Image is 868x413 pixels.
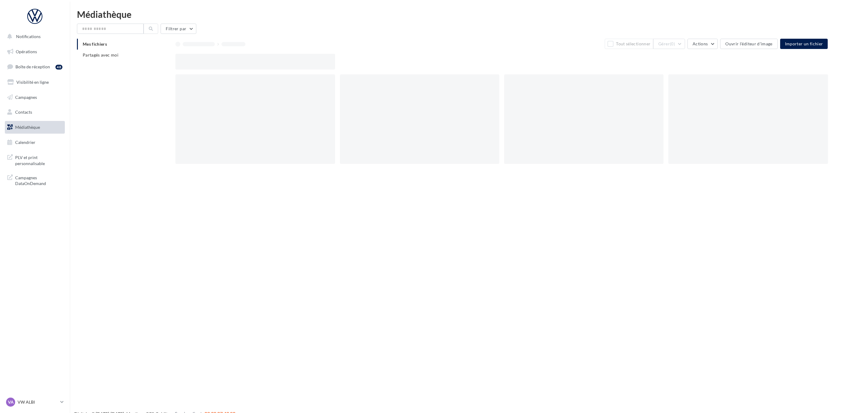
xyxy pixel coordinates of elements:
span: Contacts [15,109,32,115]
span: Mes fichiers [83,41,107,47]
span: (0) [670,41,675,46]
button: Importer un fichier [780,39,828,49]
button: Ouvrir l'éditeur d'image [720,39,777,49]
button: Gérer(0) [653,39,685,49]
button: Filtrer par [161,24,196,34]
a: Contacts [4,106,66,119]
div: Médiathèque [77,10,861,19]
span: Importer un fichier [785,41,823,46]
a: Campagnes [4,91,66,104]
span: Médiathèque [15,125,40,130]
p: VW ALBI [18,399,58,405]
a: Calendrier [4,136,66,149]
a: Boîte de réception48 [4,60,66,73]
a: VA VW ALBI [5,396,65,408]
button: Notifications [4,30,64,43]
a: Visibilité en ligne [4,76,66,89]
span: Visibilité en ligne [16,80,49,85]
span: Campagnes DataOnDemand [15,174,62,187]
span: Calendrier [15,140,35,145]
span: PLV et print personnalisable [15,153,62,166]
span: Actions [693,41,708,46]
span: Opérations [16,49,37,54]
a: PLV et print personnalisable [4,151,66,169]
a: Médiathèque [4,121,66,134]
a: Opérations [4,45,66,58]
span: VA [8,399,14,405]
button: Tout sélectionner [605,39,653,49]
span: Notifications [16,34,41,39]
span: Campagnes [15,94,37,99]
div: 48 [55,65,62,70]
a: Campagnes DataOnDemand [4,171,66,189]
button: Actions [687,39,718,49]
span: Partagés avec moi [83,52,118,57]
span: Boîte de réception [15,64,50,69]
